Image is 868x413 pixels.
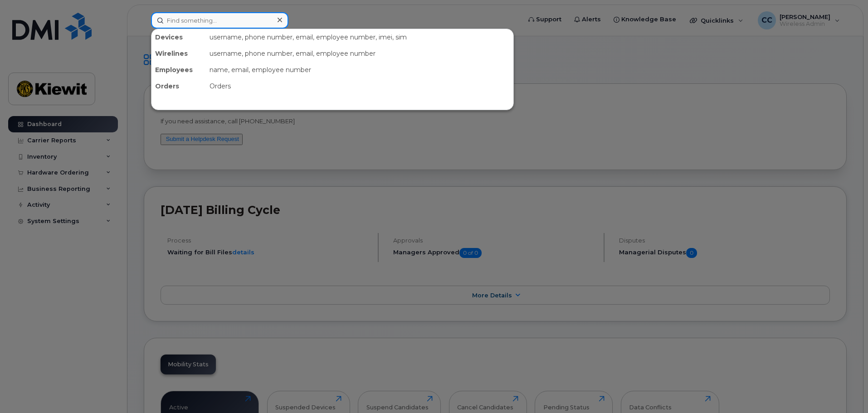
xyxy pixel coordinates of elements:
[151,62,206,78] div: Employees
[151,78,206,94] div: Orders
[151,45,206,62] div: Wirelines
[829,374,861,406] iframe: Messenger Launcher
[206,78,513,94] div: Orders
[206,29,513,45] div: username, phone number, email, employee number, imei, sim
[151,29,206,45] div: Devices
[206,45,513,62] div: username, phone number, email, employee number
[206,62,513,78] div: name, email, employee number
